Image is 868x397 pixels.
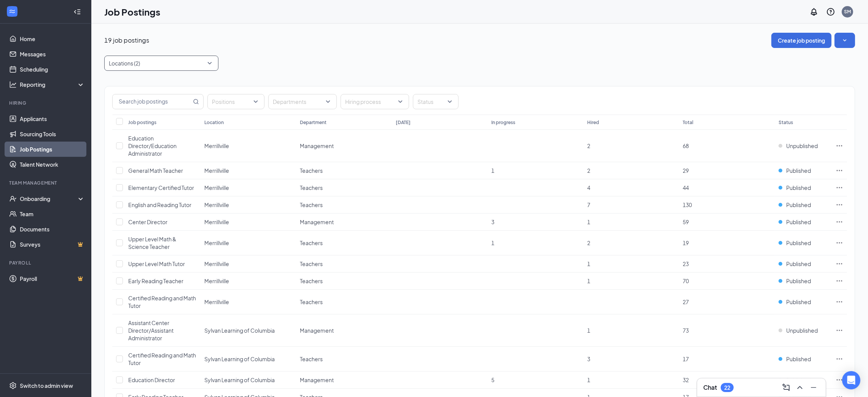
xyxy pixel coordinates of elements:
[204,201,229,208] span: Merrillville
[703,383,717,392] h3: Chat
[201,162,296,179] td: Merrillville
[193,99,199,105] svg: MagnifyingGlass
[300,298,323,305] span: Teachers
[296,347,392,371] td: Teachers
[201,290,296,314] td: Merrillville
[204,260,229,267] span: Merrillville
[9,81,17,88] svg: Analysis
[128,167,183,174] span: General Math Teacher
[20,271,85,286] a: PayrollCrown
[204,167,229,174] span: Merrillville
[20,46,85,62] a: Messages
[128,236,176,250] span: Upper Level Math & Science Teacher
[9,195,17,202] svg: UserCheck
[587,201,590,208] span: 7
[204,218,229,225] span: Merrillville
[300,356,323,362] span: Teachers
[587,376,590,383] span: 1
[300,239,323,246] span: Teachers
[300,142,334,149] span: Management
[9,382,17,389] svg: Settings
[836,376,843,384] svg: Ellipses
[9,100,83,106] div: Hiring
[587,218,590,225] span: 1
[587,260,590,267] span: 1
[128,218,167,225] span: Center Director
[786,277,811,285] span: Published
[842,371,860,389] div: Open Intercom Messenger
[204,239,229,246] span: Merrillville
[20,62,85,77] a: Scheduling
[492,376,495,383] span: 5
[836,327,843,334] svg: Ellipses
[201,255,296,273] td: Merrillville
[836,167,843,174] svg: Ellipses
[296,214,392,231] td: Management
[204,184,229,191] span: Merrillville
[104,36,149,45] p: 19 job postings
[780,381,792,394] button: ComposeMessage
[201,179,296,196] td: Merrillville
[492,239,495,246] span: 1
[786,201,811,209] span: Published
[128,277,183,284] span: Early Reading Teacher
[296,290,392,314] td: Teachers
[836,201,843,209] svg: Ellipses
[20,126,85,142] a: Sourcing Tools
[683,327,689,334] span: 73
[296,196,392,214] td: Teachers
[836,142,843,150] svg: Ellipses
[296,371,392,389] td: Management
[492,167,495,174] span: 1
[113,94,191,109] input: Search job postings
[20,81,85,88] div: Reporting
[300,218,334,225] span: Management
[300,201,323,208] span: Teachers
[204,142,229,149] span: Merrillville
[300,119,327,126] div: Department
[300,184,323,191] span: Teachers
[786,184,811,191] span: Published
[683,356,689,362] span: 17
[128,319,174,341] span: Assistant Center Director/Assistant Administrator
[9,180,83,186] div: Team Management
[296,162,392,179] td: Teachers
[679,115,775,130] th: Total
[786,327,818,334] span: Unpublished
[20,31,85,46] a: Home
[20,237,85,252] a: SurveysCrown
[128,201,191,208] span: English and Reading Tutor
[683,260,689,267] span: 23
[296,179,392,196] td: Teachers
[587,184,590,191] span: 4
[782,383,791,392] svg: ComposeMessage
[587,239,590,246] span: 2
[492,218,495,225] span: 3
[809,7,819,16] svg: Notifications
[587,327,590,334] span: 1
[786,355,811,363] span: Published
[128,135,177,157] span: Education Director/Education Administrator
[296,273,392,290] td: Teachers
[795,383,804,392] svg: ChevronUp
[9,260,83,266] div: Payroll
[296,231,392,255] td: Teachers
[786,298,811,306] span: Published
[683,184,689,191] span: 44
[786,260,811,268] span: Published
[204,298,229,305] span: Merrillville
[836,239,843,247] svg: Ellipses
[836,260,843,268] svg: Ellipses
[844,8,851,15] div: SM
[392,115,488,130] th: [DATE]
[786,142,818,150] span: Unpublished
[201,314,296,347] td: Sylvan Learning of Columbia
[128,119,156,126] div: Job postings
[683,239,689,246] span: 19
[73,8,81,16] svg: Collapse
[771,33,831,48] button: Create job posting
[128,295,196,309] span: Certified Reading and Math Tutor
[683,277,689,284] span: 70
[201,347,296,371] td: Sylvan Learning of Columbia
[683,142,689,149] span: 68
